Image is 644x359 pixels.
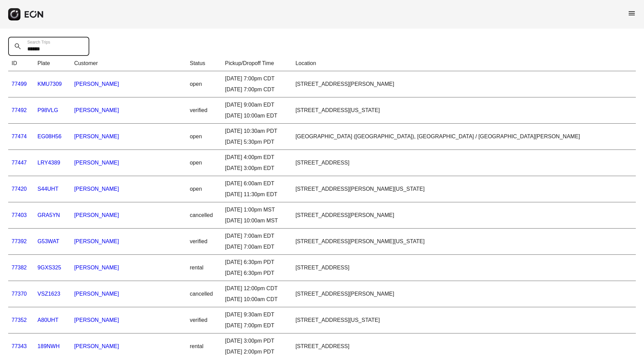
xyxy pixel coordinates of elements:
[37,317,58,323] a: A80UHT
[186,150,221,176] td: open
[225,311,289,319] div: [DATE] 9:30am EDT
[292,202,636,229] td: [STREET_ADDRESS][PERSON_NAME]
[74,81,119,87] a: [PERSON_NAME]
[225,164,289,172] div: [DATE] 3:00pm EDT
[186,124,221,150] td: open
[74,291,119,297] a: [PERSON_NAME]
[74,343,119,349] a: [PERSON_NAME]
[628,9,636,17] span: menu
[12,107,27,113] a: 77492
[186,176,221,202] td: open
[292,97,636,124] td: [STREET_ADDRESS][US_STATE]
[74,134,119,139] a: [PERSON_NAME]
[225,258,289,266] div: [DATE] 6:30pm PDT
[186,97,221,124] td: verified
[74,238,119,244] a: [PERSON_NAME]
[37,212,60,218] a: GRA5YN
[74,212,119,218] a: [PERSON_NAME]
[186,202,221,229] td: cancelled
[74,265,119,270] a: [PERSON_NAME]
[37,81,62,87] a: KMU7309
[37,343,60,349] a: 189NWH
[292,150,636,176] td: [STREET_ADDRESS]
[292,176,636,202] td: [STREET_ADDRESS][PERSON_NAME][US_STATE]
[225,127,289,135] div: [DATE] 10:30am PDT
[12,291,27,297] a: 77370
[225,269,289,277] div: [DATE] 6:30pm PDT
[225,217,289,225] div: [DATE] 10:00am MST
[71,56,186,71] th: Customer
[37,238,59,244] a: G53WAT
[292,71,636,97] td: [STREET_ADDRESS][PERSON_NAME]
[12,212,27,218] a: 77403
[12,186,27,192] a: 77420
[74,317,119,323] a: [PERSON_NAME]
[186,255,221,281] td: rental
[225,243,289,251] div: [DATE] 7:00am EDT
[34,56,71,71] th: Plate
[12,160,27,166] a: 77447
[225,153,289,161] div: [DATE] 4:00pm EDT
[186,281,221,307] td: cancelled
[292,307,636,333] td: [STREET_ADDRESS][US_STATE]
[292,281,636,307] td: [STREET_ADDRESS][PERSON_NAME]
[225,322,289,330] div: [DATE] 7:00pm EDT
[225,85,289,94] div: [DATE] 7:00pm CDT
[12,265,27,270] a: 77382
[225,75,289,83] div: [DATE] 7:00pm CDT
[225,190,289,199] div: [DATE] 11:30pm EDT
[225,101,289,109] div: [DATE] 9:00am EDT
[12,238,27,244] a: 77392
[292,255,636,281] td: [STREET_ADDRESS]
[37,160,60,166] a: LRY4389
[225,295,289,303] div: [DATE] 10:00am CDT
[37,291,60,297] a: VSZ1623
[292,56,636,71] th: Location
[8,56,34,71] th: ID
[12,343,27,349] a: 77343
[186,229,221,255] td: verified
[292,229,636,255] td: [STREET_ADDRESS][PERSON_NAME][US_STATE]
[74,107,119,113] a: [PERSON_NAME]
[12,81,27,87] a: 77499
[225,337,289,345] div: [DATE] 3:00pm PDT
[225,232,289,240] div: [DATE] 7:00am EDT
[37,107,58,113] a: P98VLG
[74,186,119,192] a: [PERSON_NAME]
[225,206,289,214] div: [DATE] 1:00pm MST
[225,284,289,293] div: [DATE] 12:00pm CDT
[225,138,289,146] div: [DATE] 5:30pm PDT
[37,134,61,139] a: EG08H56
[221,56,292,71] th: Pickup/Dropoff Time
[186,307,221,333] td: verified
[225,348,289,356] div: [DATE] 2:00pm PDT
[74,160,119,166] a: [PERSON_NAME]
[12,317,27,323] a: 77352
[27,40,50,45] label: Search Trips
[225,180,289,188] div: [DATE] 6:00am EDT
[292,124,636,150] td: [GEOGRAPHIC_DATA] ([GEOGRAPHIC_DATA]), [GEOGRAPHIC_DATA] / [GEOGRAPHIC_DATA][PERSON_NAME]
[225,112,289,120] div: [DATE] 10:00am EDT
[37,186,58,192] a: S44UHT
[186,56,221,71] th: Status
[37,265,61,270] a: 9GXS325
[12,134,27,139] a: 77474
[186,71,221,97] td: open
